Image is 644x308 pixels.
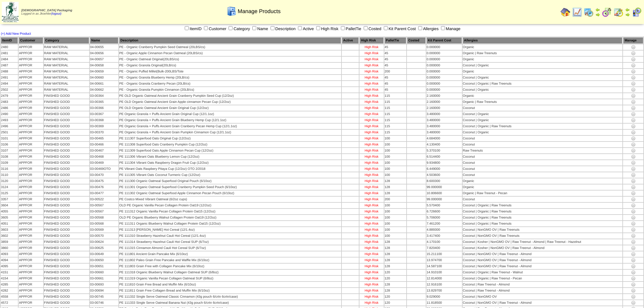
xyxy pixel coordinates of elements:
td: 3.480000 [426,111,462,117]
img: settings.gif [631,118,636,123]
td: 6.514400 [426,154,462,159]
td: FINISHED GOOD [44,166,89,172]
td: 03-00364 [90,93,118,99]
td: 4.130400 [426,142,462,147]
td: 100 [384,166,406,172]
td: FINISHED GOOD [44,117,89,123]
td: PE - Organic Puffed Millet(Bulk-200LBS/Tote [119,69,341,74]
a: (+) Add New Product [1,32,31,36]
td: APPFOR [19,166,43,172]
td: 3106 [1,142,18,147]
td: Organic | Raw Treenuts [463,51,623,56]
td: Raw Treenuts [463,148,623,153]
td: RAW MATERIAL [44,44,89,50]
td: 03-00468 [90,154,118,159]
img: settings.gif [631,233,636,238]
img: settings.gif [631,112,636,117]
div: High Risk [360,82,383,86]
img: settings.gif [631,282,636,287]
td: Organic [463,69,623,74]
td: Coconut | Organic [463,63,623,68]
div: High Risk [360,106,383,110]
td: FINISHED GOOD [44,154,89,159]
td: 115 [384,117,406,123]
td: 100 [384,136,406,141]
td: 2486 [1,105,18,111]
input: Active [298,26,302,30]
td: 2501 [1,130,18,135]
img: settings.gif [631,106,636,110]
td: 03-00467 [90,148,118,153]
td: FINISHED GOOD [44,148,89,153]
div: High Risk [360,143,383,146]
td: 0.000000 [426,63,462,68]
td: PE - Organic Granola Original(20LB/cs) [119,63,341,68]
td: Coconut [463,172,623,178]
label: Category [227,26,250,31]
input: Costed [364,26,368,30]
td: FINISHED GOOD [44,99,89,105]
td: 2.160000 [426,105,462,111]
td: 2490 [1,111,18,117]
td: FINISHED GOOD [44,93,89,99]
td: 03-00367 [90,111,118,117]
div: High Risk [360,45,383,49]
td: 04-00660 [90,75,118,80]
td: Coconut | Organic [463,75,623,80]
span: [DEMOGRAPHIC_DATA] Packaging [21,9,72,12]
img: arrowright.gif [595,12,600,17]
td: 2484 [1,57,18,62]
img: settings.gif [631,209,636,214]
td: 3108 [1,154,18,159]
div: High Risk [360,118,383,122]
td: 3116 [1,166,18,172]
td: PE - Organic Oatmeal Original(20LBS/cs) [119,57,341,62]
td: 03-00365 [90,99,118,105]
img: settings.gif [631,57,636,62]
td: 04-00655 [90,44,118,50]
td: APPFOR [19,105,43,111]
img: settings.gif [631,264,636,269]
td: 0.000000 [426,51,462,56]
td: 6.449000 [426,166,462,172]
td: 2480 [1,44,18,50]
td: RAW MATERIAL [44,63,89,68]
td: APPFOR [19,75,43,80]
td: FINISHED GOOD [44,130,89,135]
input: Manage [441,26,445,30]
td: Coconut [463,142,623,147]
input: Allergies [418,26,422,30]
div: High Risk [360,155,383,159]
img: settings.gif [631,93,636,98]
td: 45 [384,44,406,50]
td: 2.160000 [426,93,462,99]
td: APPFOR [19,111,43,117]
span: Manage Products [238,8,281,15]
td: PE 111306 Vibrant Oats Blueberry Lemon Cup (12/2oz) [119,154,341,159]
td: 3110 [1,172,18,178]
td: PE OLD Organic Oatmeal Ancient Grain Original Cup (12/2oz) [119,105,341,111]
td: 45 [384,87,406,93]
td: PE 111307 Superfood Oats Original Cup (12/2oz) [119,136,341,141]
input: Category [229,26,233,30]
td: Coconut | Organic | Raw Treenuts [463,124,623,129]
div: High Risk [360,112,383,116]
div: High Risk [360,94,383,98]
img: settings.gif [631,258,636,263]
td: FINISHED GOOD [44,160,89,166]
td: 3101 [1,136,18,141]
td: APPFOR [19,148,43,153]
td: 3.480000 [426,124,462,129]
td: RAW MATERIAL [44,87,89,93]
a: (logout) [51,12,61,16]
th: Category [44,37,89,44]
img: settings.gif [631,288,636,293]
td: FINISHED GOOD [44,142,89,147]
img: settings.gif [631,270,636,275]
label: Customer [203,26,226,31]
img: settings.gif [631,63,636,68]
td: PE Organic Granola + Puffs Ancient Grain Original Cup (12/1.1oz) [119,111,341,117]
img: calendarprod.gif [584,7,593,17]
img: settings.gif [631,179,636,184]
td: PE - Organic Cranberry Pumpkin Seed Oatmeal (20LBS/cs) [119,44,341,50]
